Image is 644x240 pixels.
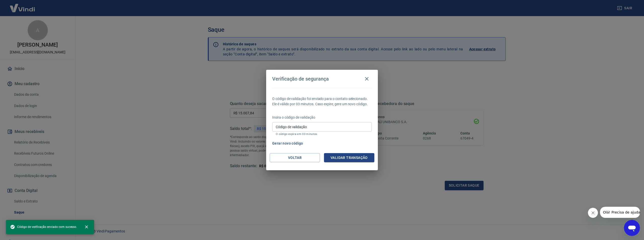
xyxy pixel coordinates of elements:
[10,224,77,229] span: Código de verificação enviado com sucesso.
[81,221,92,232] button: close
[600,207,640,218] iframe: Mensagem da empresa
[324,153,374,162] button: Validar transação
[272,96,372,107] p: O código de validação foi enviado para o contato selecionado. Ele é válido por 03 minutos. Caso e...
[624,220,640,236] iframe: Botão para abrir a janela de mensagens
[270,139,305,148] button: Gerar novo código
[3,4,42,8] span: Olá! Precisa de ajuda?
[272,115,372,120] p: Insira o código de validação
[272,76,329,82] h4: Verificação de segurança
[588,208,598,218] iframe: Fechar mensagem
[276,132,368,136] p: O código expira em 03 minutos.
[270,153,320,162] button: Voltar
